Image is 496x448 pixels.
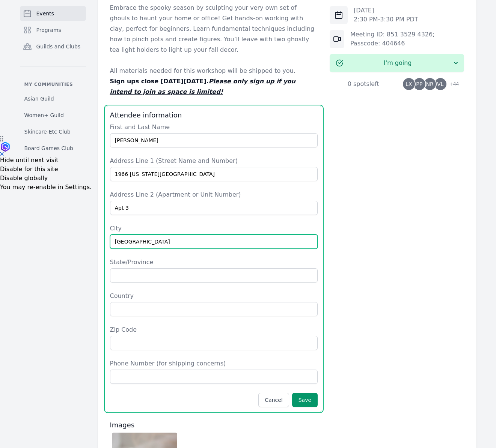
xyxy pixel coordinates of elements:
span: Women+ Guild [24,111,64,119]
a: Guilds and Clubs [20,39,86,54]
span: PP [416,81,422,87]
a: Asian Guild [20,92,86,105]
strong: Sign ups close [DATE][DATE]. [110,78,295,95]
a: Women+ Guild [20,108,86,122]
nav: Sidebar [20,6,86,155]
p: My communities [20,81,86,87]
span: Guilds and Clubs [36,43,81,50]
span: Asian Guild [24,95,54,102]
p: All materials needed for this workshop will be shipped to you. [110,66,318,76]
span: Events [36,10,54,17]
p: 2:30 PM - 3:30 PM PDT [354,15,418,24]
span: Board Games Club [24,144,73,152]
button: Cancel [258,393,289,407]
button: Save [292,393,318,407]
span: + 44 [445,80,459,90]
h3: Images [110,421,318,430]
span: LX [406,81,412,87]
span: Skincare-Etc Club [24,128,71,135]
span: VL [437,81,443,87]
button: I'm going [330,54,464,72]
label: Zip Code [110,325,318,334]
div: 0 spots left [330,80,397,89]
span: Programs [36,26,61,34]
a: Skincare-Etc Club [20,125,86,138]
p: Embrace the spooky season by sculpting your very own set of ghouls to haunt your home or office! ... [110,3,318,55]
span: I'm going [343,59,452,68]
a: Meeting ID: 851 3529 4326; Passcode: 404646 [350,31,435,47]
a: Events [20,6,86,21]
span: NR [426,81,434,87]
h3: Attendee information [110,111,318,120]
label: Address Line 1 (Street Name and Number) [110,156,318,165]
label: State/Province [110,258,318,267]
a: Board Games Club [20,141,86,155]
label: First and Last Name [110,123,318,132]
p: [DATE] [354,6,418,15]
label: Address Line 2 (Apartment or Unit Number) [110,190,318,199]
label: City [110,224,318,233]
u: Please only sign up if you intend to join as space is limited! [110,78,295,95]
label: Country [110,292,318,301]
label: Phone Number (for shipping concerns) [110,359,318,368]
a: Programs [20,23,86,38]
